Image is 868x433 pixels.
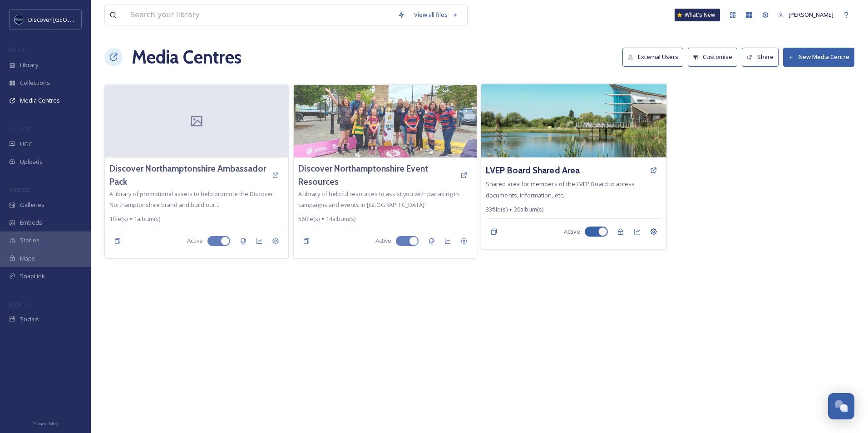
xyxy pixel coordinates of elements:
[9,301,27,308] span: SOCIALS
[783,48,854,66] button: New Media Centre
[326,215,355,223] span: 14 album(s)
[486,205,507,214] span: 33 file(s)
[20,79,50,87] span: Collections
[375,236,391,245] span: Active
[828,393,854,419] button: Open Chat
[622,48,688,66] a: External Users
[20,272,45,280] span: SnapLink
[109,190,273,209] span: A library of promotional assets to help promote the Discover Northamptonshire brand and build our...
[20,157,43,166] span: Uploads
[298,190,459,209] span: A library of helpful resources to assist you with partaking in campaigns and events in [GEOGRAPHI...
[20,236,39,245] span: Stories
[134,215,160,223] span: 1 album(s)
[28,15,111,24] span: Discover [GEOGRAPHIC_DATA]
[32,421,59,427] span: Privacy Policy
[789,10,833,19] span: [PERSON_NAME]
[688,48,738,66] button: Customise
[298,162,456,188] a: Discover Northamptonshire Event Resources
[20,140,32,148] span: UGC
[109,215,128,223] span: 1 file(s)
[486,164,580,177] a: LVEP Board Shared Area
[9,126,29,133] span: COLLECT
[20,201,44,209] span: Galleries
[32,418,59,428] a: Privacy Policy
[126,5,393,25] input: Search your library
[109,162,267,188] a: Discover Northamptonshire Ambassador Pack
[486,180,635,199] span: Shared area for members of the LVEP Board to access documents, information, etc.
[20,218,42,227] span: Embeds
[622,48,683,66] button: External Users
[20,96,60,105] span: Media Centres
[298,215,320,223] span: 56 file(s)
[688,48,742,66] a: Customise
[20,315,39,324] span: Socials
[187,236,203,245] span: Active
[20,254,35,263] span: Maps
[132,44,242,71] h1: Media Centres
[15,15,24,24] img: Untitled%20design%20%282%29.png
[514,205,544,214] span: 20 album(s)
[9,47,25,54] span: MEDIA
[564,227,580,236] span: Active
[9,187,30,193] span: WIDGETS
[294,85,477,157] img: shared%20image.jpg
[675,9,720,21] a: What's New
[774,6,838,24] a: [PERSON_NAME]
[20,61,38,69] span: Library
[481,84,666,157] img: Stanwick%20Lakes.jpg
[409,6,463,24] a: View all files
[742,48,779,66] button: Share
